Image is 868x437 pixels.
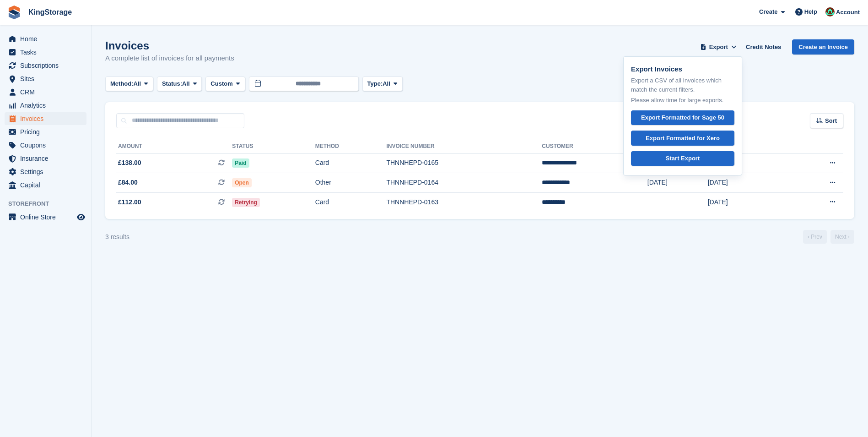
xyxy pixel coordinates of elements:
a: Next [830,230,854,244]
a: menu [5,112,86,125]
th: Amount [116,139,232,154]
span: All [134,79,141,88]
p: A complete list of invoices for all payments [105,53,234,64]
h1: Invoices [105,39,234,52]
th: Invoice Number [386,139,542,154]
td: Other [315,173,387,193]
span: £138.00 [118,158,141,168]
span: Create [759,7,777,16]
span: Analytics [20,99,75,112]
span: Tasks [20,46,75,59]
th: Customer [542,139,647,154]
a: menu [5,179,86,191]
a: menu [5,126,86,138]
span: Type: [367,79,383,88]
a: menu [5,139,86,152]
span: CRM [20,86,75,98]
a: menu [5,46,86,59]
p: Export Invoices [631,64,734,75]
span: Account [836,8,860,17]
span: Subscriptions [20,59,75,72]
span: Capital [20,179,75,191]
td: Card [315,192,387,212]
a: Create an Invoice [792,39,854,55]
td: THNNHEPD-0164 [386,173,542,193]
button: Status: All [157,76,202,92]
span: £84.00 [118,178,138,187]
p: Export a CSV of all Invoices which match the current filters. [631,76,734,94]
a: Export Formatted for Sage 50 [631,110,734,126]
img: stora-icon-8386f47178a22dfd0bd8f6a31ec36ba5ce8667c1dd55bd0f319d3a0aa187defe.svg [7,5,21,19]
a: menu [5,152,86,165]
span: All [182,79,190,88]
a: Export Formatted for Xero [631,131,734,146]
span: Paid [232,158,249,168]
a: menu [5,72,86,85]
span: All [383,79,390,88]
a: Start Export [631,151,734,166]
button: Export [698,39,739,55]
a: Credit Notes [742,39,785,55]
span: Coupons [20,139,75,152]
td: THNNHEPD-0165 [386,153,542,173]
span: Sites [20,72,75,85]
span: £112.00 [118,197,141,207]
td: [DATE] [708,192,786,212]
th: Created [708,139,786,154]
span: Settings [20,165,75,178]
a: menu [5,99,86,112]
span: Open [232,178,252,187]
td: [DATE] [708,153,786,173]
img: John King [825,7,835,16]
span: Sort [825,116,837,126]
span: Pricing [20,126,75,138]
td: [DATE] [708,173,786,193]
td: THNNHEPD-0163 [386,192,542,212]
span: Invoices [20,112,75,125]
span: Insurance [20,152,75,165]
div: Export Formatted for Sage 50 [641,113,724,122]
span: Status: [162,79,182,88]
div: Export Formatted for Xero [646,134,720,143]
button: Type: All [362,76,403,92]
a: menu [5,86,86,98]
a: Previous [803,230,827,244]
a: Preview store [75,212,86,223]
span: Method: [110,79,134,88]
td: Card [315,153,387,173]
a: menu [5,59,86,72]
nav: Page [801,230,856,244]
p: Please allow time for large exports. [631,96,734,105]
th: Method [315,139,387,154]
a: menu [5,33,86,45]
span: Custom [210,79,232,88]
span: Online Store [20,211,75,224]
button: Method: All [105,76,153,92]
button: Custom [205,76,245,92]
a: KingStorage [25,5,75,20]
span: Storefront [8,199,91,208]
a: menu [5,211,86,224]
span: Export [709,43,728,52]
th: Status [232,139,315,154]
td: [DATE] [647,173,708,193]
span: Retrying [232,198,260,207]
span: Home [20,33,75,45]
a: menu [5,165,86,178]
div: Start Export [666,154,700,163]
span: Help [804,7,817,16]
div: 3 results [105,232,129,242]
